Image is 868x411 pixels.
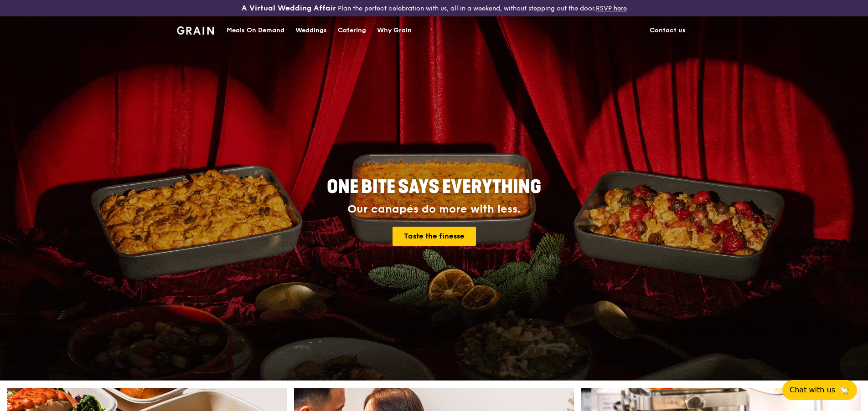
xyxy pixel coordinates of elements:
a: Contact us [644,17,691,44]
a: RSVP here [596,5,627,12]
a: Weddings [290,17,332,44]
a: Why Grain [372,17,417,44]
div: Our canapés do more with less. [270,203,598,216]
a: Catering [332,17,372,44]
a: Taste the finesse [393,227,476,246]
button: Chat with us🦙 [782,380,857,400]
h3: A Virtual Wedding Affair [242,4,336,13]
a: GrainGrain [177,16,214,43]
span: 🦙 [839,385,850,396]
div: Meals On Demand [227,17,284,44]
div: Weddings [295,17,327,44]
span: Chat with us [790,385,835,396]
div: Plan the perfect celebration with us, all in a weekend, without stepping out the door. [171,4,697,13]
img: Grain [177,26,214,35]
span: ONE BITE SAYS EVERYTHING [327,176,541,198]
div: Catering [338,17,366,44]
div: Why Grain [377,17,412,44]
